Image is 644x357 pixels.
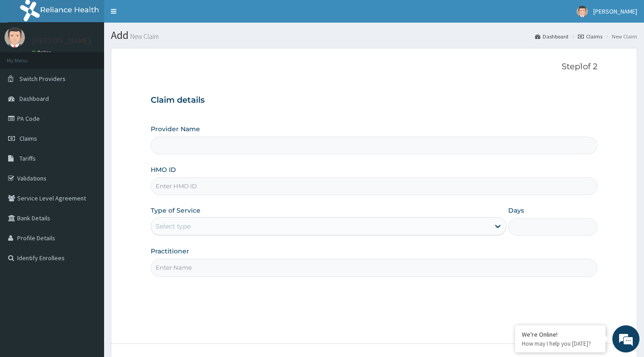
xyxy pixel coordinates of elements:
[19,154,36,162] span: Tariffs
[32,49,53,56] a: Online
[151,124,200,133] label: Provider Name
[151,165,176,174] label: HMO ID
[19,134,37,143] span: Claims
[5,27,25,48] img: User Image
[151,177,597,195] input: Enter HMO ID
[577,6,588,17] img: User Image
[111,29,637,41] h1: Add
[151,206,200,215] label: Type of Service
[603,33,637,40] li: New Claim
[593,7,637,15] span: [PERSON_NAME]
[156,222,191,231] div: Select type
[151,247,189,256] label: Practitioner
[129,33,159,40] small: New Claim
[578,33,602,40] a: Claims
[19,95,49,103] span: Dashboard
[151,62,597,72] p: Step 1 of 2
[522,340,599,347] p: How may I help you today?
[19,75,66,83] span: Switch Providers
[522,330,599,338] div: We're Online!
[151,259,597,276] input: Enter Name
[151,95,597,105] h3: Claim details
[32,37,91,45] p: [PERSON_NAME]
[535,33,568,40] a: Dashboard
[508,206,524,215] label: Days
